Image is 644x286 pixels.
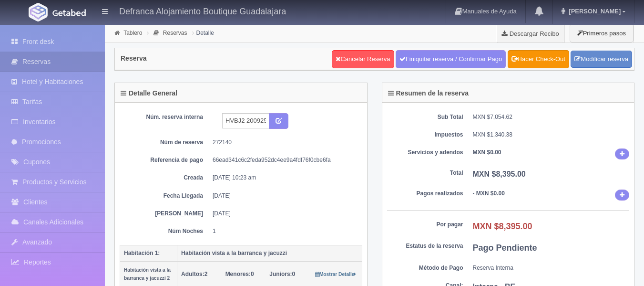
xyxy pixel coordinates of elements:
[387,113,463,121] dt: Sub Total
[566,8,621,15] span: [PERSON_NAME]
[127,210,203,218] dt: [PERSON_NAME]
[127,227,203,235] dt: Núm Noches
[387,148,463,157] dt: Servicios y adendos
[570,24,634,42] button: Primeros pasos
[396,50,506,68] a: Finiquitar reserva / Confirmar Pago
[213,174,355,182] dd: [DATE] 10:23 am
[127,113,203,121] dt: Núm. reserva interna
[213,138,355,147] dd: 272140
[387,221,463,229] dt: Por pagar
[213,210,355,218] dd: [DATE]
[571,51,632,68] a: Modificar reserva
[387,242,463,250] dt: Estatus de la reserva
[269,271,292,277] strong: Juniors:
[119,5,286,17] h4: Defranca Alojamiento Boutique Guadalajara
[473,264,630,272] dd: Reserva Interna
[473,149,501,156] b: MXN $0.00
[473,243,537,253] b: Pago Pendiente
[496,24,564,43] a: Descargar Recibo
[123,30,142,36] a: Tablero
[213,227,355,235] dd: 1
[213,192,355,200] dd: [DATE]
[177,245,362,262] th: Habitación vista a la barranca y jacuzzi
[127,174,203,182] dt: Creada
[387,169,463,177] dt: Total
[473,113,630,121] dd: MXN $7,054.62
[190,28,216,37] li: Detalle
[181,271,204,277] strong: Adultos:
[163,30,187,36] a: Reservas
[127,138,203,147] dt: Núm de reserva
[508,50,569,68] a: Hacer Check-Out
[29,3,48,21] img: Getabed
[315,271,357,277] a: Mostrar Detalle
[387,131,463,139] dt: Impuestos
[213,156,355,164] dd: 66ead341c6c2feda952dc4ee9a4fdf76f0cbe6fa
[225,271,254,277] span: 0
[52,9,86,16] img: Getabed
[127,156,203,164] dt: Referencia de pago
[332,50,394,68] a: Cancelar Reserva
[269,271,295,277] span: 0
[387,190,463,198] dt: Pagos realizados
[473,190,505,197] b: - MXN $0.00
[181,271,207,277] span: 2
[388,90,469,97] h4: Resumen de la reserva
[473,222,532,231] b: MXN $8,395.00
[124,250,160,256] b: Habitación 1:
[315,272,357,277] small: Mostrar Detalle
[473,131,630,139] dd: MXN $1,340.38
[473,170,526,178] b: MXN $8,395.00
[387,264,463,272] dt: Método de Pago
[121,90,177,97] h4: Detalle General
[121,55,147,62] h4: Reserva
[124,267,171,281] small: Habitación vista a la barranca y jacuzzi 2
[127,192,203,200] dt: Fecha Llegada
[225,271,251,277] strong: Menores:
